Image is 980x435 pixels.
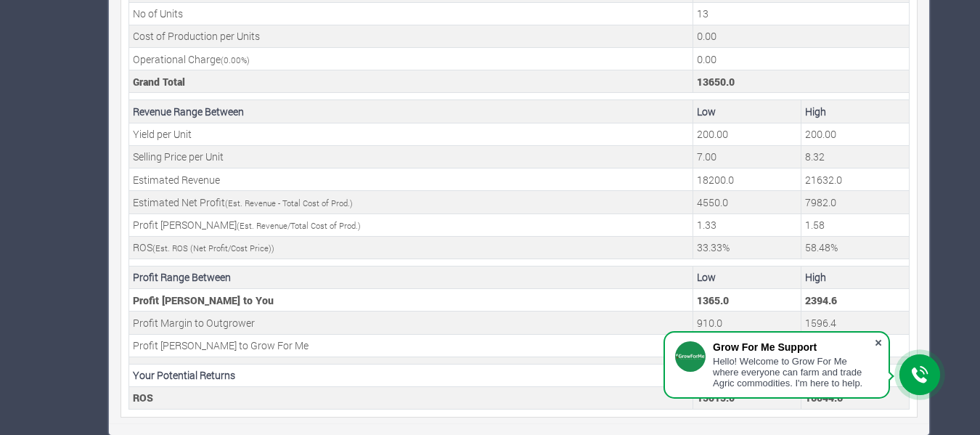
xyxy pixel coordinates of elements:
td: Your estimated minimum Profit Margin (Estimated Revenue/Total Cost of Production) [693,214,801,236]
td: Your estimated maximum Yield per Unit [801,123,910,145]
td: This is the number of Units [693,2,910,25]
td: Your estimated Revenue expected (Grand Total * Min. Est. Revenue Percentage) [693,168,801,191]
b: Low [697,105,716,118]
td: Selling Price per Unit [129,145,693,168]
span: 0.00 [224,54,241,65]
td: Estimated Revenue [129,168,693,191]
td: ROS [129,236,693,259]
td: No of Units [129,2,693,25]
td: Your estimated Revenue expected (Grand Total * Max. Est. Revenue Percentage) [801,168,910,191]
td: Your Profit Margin (Min Estimated Profit * Profit Margin) [693,289,801,312]
td: Your estimated maximum Profit Margin (Estimated Revenue/Total Cost of Production) [801,214,910,236]
td: Profit Margin to Outgrower [129,312,693,334]
td: This is the cost of a Units [693,25,910,47]
td: Your estimated Profit to be made (Estimated Revenue - Total Cost of Production) [693,191,801,214]
div: Grow For Me Support [713,341,874,353]
b: Revenue Range Between [133,105,244,118]
td: Your Profit Margin (Max Estimated Profit * Profit Margin) [801,289,910,312]
b: Grand Total [133,75,185,89]
b: High [805,270,826,284]
td: Operational Charge [129,48,693,70]
td: Outgrower Profit Margin (Max Estimated Profit * Outgrower Profit Margin) [801,312,910,334]
b: High [805,105,826,118]
td: Your estimated Profit to be made (Estimated Revenue - Total Cost of Production) [801,191,910,214]
td: Your estimated minimum ROS (Net Profit/Cost Price) [693,236,801,259]
b: Low [697,270,716,284]
td: Yield per Unit [129,123,693,145]
td: Your estimated minimum Yield per Unit [693,123,801,145]
td: Outgrower Profit Margin (Min Estimated Profit * Outgrower Profit Margin) [693,312,801,334]
small: (Est. ROS (Net Profit/Cost Price)) [152,243,274,253]
td: Your estimated maximum ROS (Net Profit/Cost Price) [801,236,910,259]
div: Hello! Welcome to Grow For Me where everyone can farm and trade Agric commodities. I'm here to help. [713,356,874,389]
td: Profit [PERSON_NAME] [129,214,693,236]
td: ROS [129,386,693,409]
small: (Est. Revenue - Total Cost of Prod.) [225,198,353,208]
td: Profit [PERSON_NAME] to You [129,289,693,312]
b: Your Potential Returns [133,368,235,382]
td: Your estimated maximum Selling Price per Unit [801,145,910,168]
td: Profit [PERSON_NAME] to Grow For Me [129,334,693,357]
b: Profit Range Between [133,270,231,284]
td: This is the operational charge by Grow For Me [693,48,910,70]
td: Your estimated minimum Selling Price per Unit [693,145,801,168]
td: Estimated Net Profit [129,191,693,214]
small: (Est. Revenue/Total Cost of Prod.) [237,220,361,231]
td: Cost of Production per Units [129,25,693,47]
small: ( %) [221,54,250,65]
td: This is the Total Cost. (Units Cost + (Operational Charge * Units Cost)) * No of Units [693,70,910,93]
